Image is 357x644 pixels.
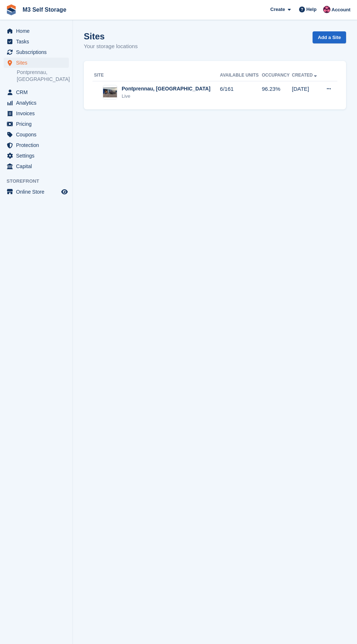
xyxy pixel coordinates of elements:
span: Analytics [16,98,60,108]
a: menu [4,36,69,47]
h1: Sites [84,31,138,41]
span: Sites [16,58,60,68]
span: Subscriptions [16,47,60,57]
td: 96.23% [262,81,292,104]
th: Site [93,70,220,81]
td: [DATE] [292,81,321,104]
span: Tasks [16,36,60,47]
a: menu [4,108,69,119]
span: Invoices [16,108,60,119]
a: M3 Self Storage [20,4,69,16]
span: Home [16,26,60,36]
a: menu [4,87,69,97]
a: menu [4,119,69,129]
span: Capital [16,161,60,171]
a: Add a Site [313,31,346,43]
span: Storefront [7,178,72,185]
a: menu [4,187,69,197]
a: menu [4,129,69,140]
img: Image of Pontprennau, Cardiff site [103,87,117,98]
a: Pontprennau, [GEOGRAPHIC_DATA] [17,69,69,83]
a: menu [4,47,69,57]
span: CRM [16,87,60,97]
img: stora-icon-8386f47178a22dfd0bd8f6a31ec36ba5ce8667c1dd55bd0f319d3a0aa187defe.svg [6,4,17,15]
img: Nick Jones [323,6,330,13]
a: Created [292,73,318,78]
a: menu [4,161,69,171]
span: Account [331,6,350,13]
span: Help [306,6,317,13]
span: Coupons [16,129,60,140]
a: menu [4,151,69,161]
td: 6/161 [220,81,262,104]
span: Settings [16,151,60,161]
a: menu [4,58,69,68]
div: Pontprennau, [GEOGRAPHIC_DATA] [122,85,211,93]
a: Preview store [60,187,69,196]
span: Create [270,6,285,13]
a: menu [4,140,69,150]
span: Protection [16,140,60,150]
span: Pricing [16,119,60,129]
a: menu [4,98,69,108]
span: Online Store [16,187,60,197]
th: Occupancy [262,70,292,81]
th: Available Units [220,70,262,81]
a: menu [4,26,69,36]
div: Live [122,93,211,100]
p: Your storage locations [84,42,138,51]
